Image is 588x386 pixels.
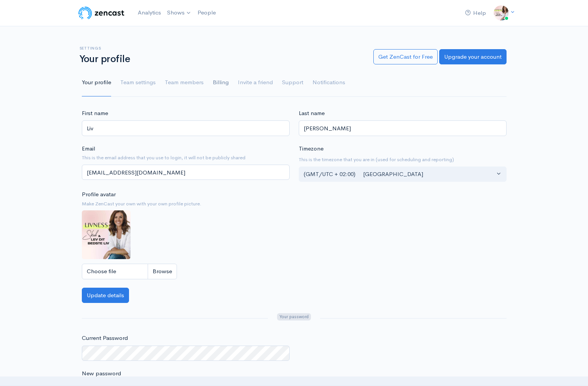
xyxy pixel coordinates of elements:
label: Current Password [82,334,128,343]
input: First name [82,120,290,136]
a: Team members [165,69,204,96]
img: ... [494,5,509,21]
a: Notifications [312,69,345,96]
span: Your password [277,313,311,320]
small: Make ZenCast your own with your own profile picture. [82,200,290,208]
a: Your profile [82,69,111,96]
a: Invite a friend [238,69,273,96]
h1: Your profile [80,54,364,65]
label: First name [82,109,108,118]
small: This is the email address that you use to login, it will not be publicly shared [82,154,290,162]
label: Last name [299,109,325,118]
a: People [194,5,219,21]
img: ... [82,210,131,259]
a: Analytics [135,5,164,21]
div: (GMT/UTC + 02:00) [GEOGRAPHIC_DATA] [304,170,495,179]
a: Team settings [120,69,156,96]
label: Email [82,144,95,153]
button: (GMT/UTC + 02:00) Copenhagen [299,167,507,182]
a: Billing [213,69,229,96]
small: This is the timezone that you are in (used for scheduling and reporting) [299,156,507,163]
img: ZenCast Logo [77,5,126,21]
a: Shows [164,5,194,21]
a: Support [282,69,303,96]
label: Timezone [299,144,323,153]
button: Update details [82,288,129,303]
a: Upgrade your account [439,49,507,65]
a: Help [462,5,489,21]
input: Last name [299,120,507,136]
a: Get ZenCast for Free [373,49,438,65]
label: New password [82,369,121,378]
h6: Settings [80,46,364,50]
label: Profile avatar [82,190,116,199]
input: name@example.com [82,165,290,180]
